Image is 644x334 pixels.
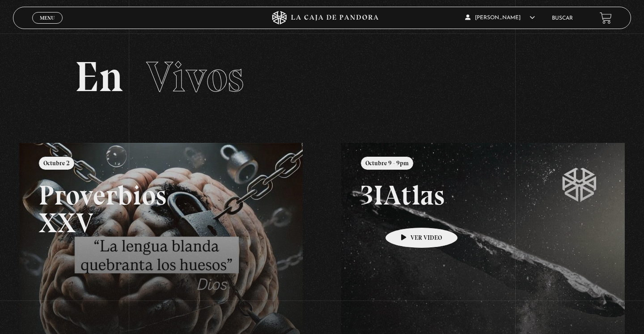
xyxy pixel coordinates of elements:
[146,51,244,102] span: Vivos
[40,15,55,21] span: Menu
[465,15,535,21] span: [PERSON_NAME]
[75,56,569,98] h2: En
[37,23,58,29] span: Cerrar
[600,12,612,24] a: View your shopping cart
[552,16,573,21] a: Buscar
